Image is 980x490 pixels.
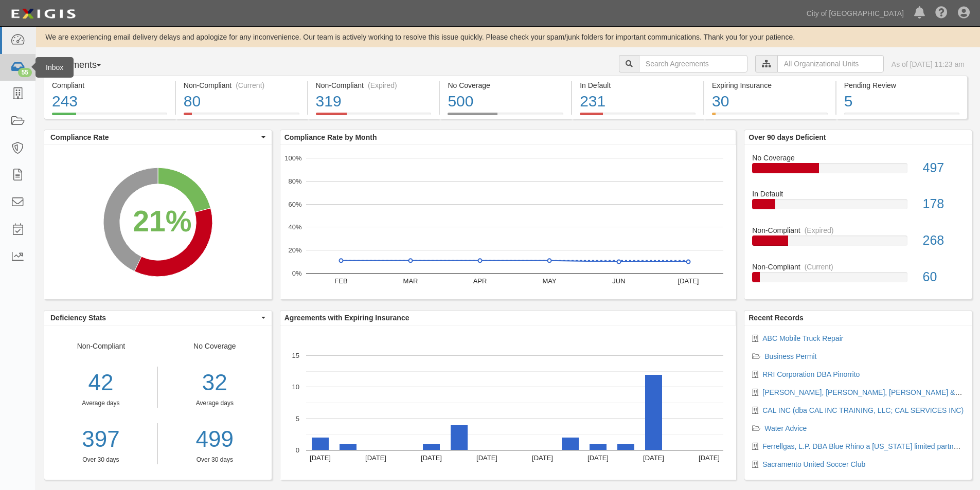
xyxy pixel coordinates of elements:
[915,159,972,177] div: 497
[532,454,553,462] text: [DATE]
[334,277,347,285] text: FEB
[166,423,264,456] a: 499
[44,423,157,456] a: 397
[476,454,497,462] text: [DATE]
[836,113,968,121] a: Pending Review5
[403,277,418,285] text: MAR
[744,225,972,235] div: Non-Compliant
[166,456,264,464] div: Over 30 days
[284,133,377,141] b: Compliance Rate by Month
[44,456,157,464] div: Over 30 days
[762,406,964,414] a: CAL INC (dba CAL INC TRAINING, LLC; CAL SERVICES INC)
[44,367,157,399] div: 42
[310,454,331,462] text: [DATE]
[133,201,191,243] div: 21%
[744,153,972,163] div: No Coverage
[280,145,736,299] svg: A chart.
[712,90,828,113] div: 30
[935,7,948,20] i: Help Center - Complianz
[762,460,865,468] a: Sacramento United Soccer Club
[316,90,432,113] div: 319
[50,132,259,142] span: Compliance Rate
[801,3,909,24] a: City of [GEOGRAPHIC_DATA]
[639,55,747,72] input: Search Agreements
[288,223,301,231] text: 40%
[749,314,804,322] b: Recent Records
[712,80,828,90] div: Expiring Insurance
[184,80,299,90] div: Non-Compliant (Current)
[316,80,432,90] div: Non-Compliant (Expired)
[844,80,959,90] div: Pending Review
[284,154,302,162] text: 100%
[844,90,959,113] div: 5
[292,352,299,359] text: 15
[292,383,299,391] text: 10
[805,225,834,235] div: (Expired)
[704,113,835,121] a: Expiring Insurance30
[52,90,167,113] div: 243
[44,311,272,325] button: Deficiency Stats
[44,55,121,76] button: Agreements
[580,90,696,113] div: 231
[421,454,442,462] text: [DATE]
[440,113,571,121] a: No Coverage500
[752,153,964,189] a: No Coverage497
[44,130,272,144] button: Compliance Rate
[752,189,964,225] a: In Default178
[612,277,625,285] text: JUN
[44,145,272,299] svg: A chart.
[35,57,74,78] div: Inbox
[777,55,884,72] input: All Organizational Units
[288,177,301,185] text: 80%
[764,424,807,432] a: Water Advice
[915,195,972,213] div: 178
[166,367,264,399] div: 32
[915,268,972,286] div: 60
[699,454,720,462] text: [DATE]
[166,399,264,408] div: Average days
[587,454,609,462] text: [DATE]
[473,277,487,285] text: APR
[280,325,736,480] svg: A chart.
[643,454,664,462] text: [DATE]
[580,80,696,90] div: In Default
[752,225,964,262] a: Non-Compliant(Expired)268
[308,113,439,121] a: Non-Compliant(Expired)319
[762,388,976,396] a: [PERSON_NAME], [PERSON_NAME], [PERSON_NAME] & Roma
[915,231,972,250] div: 268
[678,277,699,285] text: [DATE]
[805,262,833,272] div: (Current)
[542,277,557,285] text: MAY
[448,80,563,90] div: No Coverage
[288,246,301,254] text: 20%
[752,262,964,291] a: Non-Compliant(Current)60
[762,334,843,342] a: ABC Mobile Truck Repair
[44,341,158,464] div: Non-Compliant
[44,113,175,121] a: Compliant243
[296,414,299,422] text: 5
[18,68,32,77] div: 55
[572,113,703,121] a: In Default231
[284,314,409,322] b: Agreements with Expiring Insurance
[448,90,563,113] div: 500
[44,399,157,408] div: Average days
[764,352,816,360] a: Business Permit
[368,80,397,90] div: (Expired)
[158,341,272,464] div: No Coverage
[749,133,826,141] b: Over 90 days Deficient
[744,262,972,272] div: Non-Compliant
[50,313,259,323] span: Deficiency Stats
[288,200,301,208] text: 60%
[292,269,301,277] text: 0%
[762,370,860,378] a: RRI Corporation DBA Pinorrito
[762,442,973,450] a: Ferrellgas, L.P. DBA Blue Rhino a [US_STATE] limited partnership
[176,113,307,121] a: Non-Compliant(Current)80
[744,189,972,199] div: In Default
[236,80,264,90] div: (Current)
[8,5,79,23] img: logo-5460c22ac91f19d4615b14bd174203de0afe785f0fc80cf4dbbc73dc1793850b.png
